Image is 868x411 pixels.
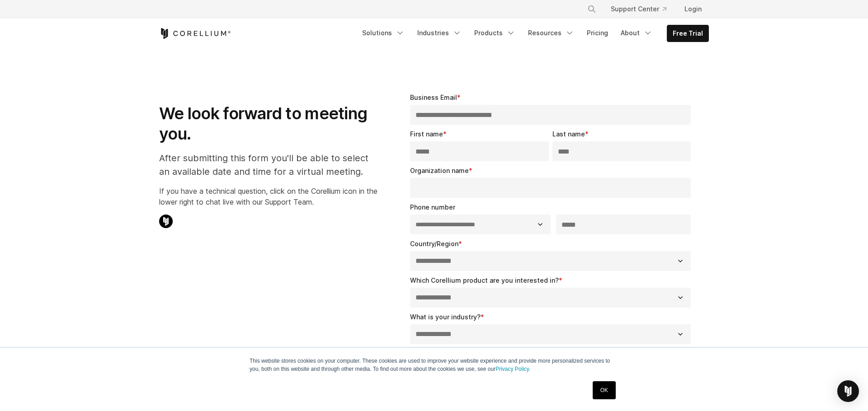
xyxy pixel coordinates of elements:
[410,130,443,138] span: First name
[410,276,559,284] span: Which Corellium product are you interested in?
[159,103,377,144] h1: We look forward to meeting you.
[357,25,709,42] div: Navigation Menu
[604,1,674,17] a: Support Center
[469,25,521,41] a: Products
[159,28,231,39] a: Corellium Home
[576,1,709,17] div: Navigation Menu
[410,167,469,174] span: Organization name
[495,366,530,372] a: Privacy Policy.
[615,25,658,41] a: About
[410,240,458,248] span: Country/Region
[410,93,457,101] span: Business Email
[357,25,410,41] a: Solutions
[581,25,613,41] a: Pricing
[412,25,467,41] a: Industries
[593,381,616,399] a: OK
[667,25,708,42] a: Free Trial
[159,151,377,178] p: After submitting this form you'll be able to select an available date and time for a virtual meet...
[159,186,377,207] p: If you have a technical question, click on the Corellium icon in the lower right to chat live wit...
[677,1,709,17] a: Login
[410,313,481,321] span: What is your industry?
[250,357,618,373] p: This website stores cookies on your computer. These cookies are used to improve your website expe...
[523,25,580,41] a: Resources
[837,380,859,402] div: Open Intercom Messenger
[552,130,585,138] span: Last name
[584,1,600,17] button: Search
[410,203,455,211] span: Phone number
[159,215,173,228] img: Corellium Chat Icon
